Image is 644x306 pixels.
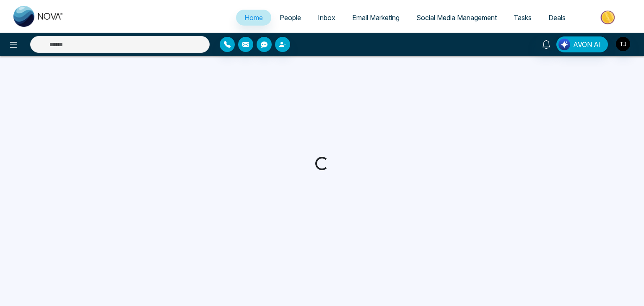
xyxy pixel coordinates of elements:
a: Email Marketing [344,10,408,26]
span: AVON AI [573,39,601,49]
span: People [280,13,301,22]
a: Tasks [505,10,540,26]
a: Social Media Management [408,10,505,26]
span: Deals [548,13,566,22]
img: Nova CRM Logo [13,6,64,27]
span: Email Marketing [352,13,400,22]
span: Tasks [514,13,532,22]
span: Inbox [318,13,335,22]
a: Home [236,10,271,26]
a: Inbox [309,10,344,26]
a: Deals [540,10,574,26]
img: User Avatar [616,37,630,51]
img: Lead Flow [558,39,570,50]
span: Social Media Management [416,13,497,22]
img: Market-place.gif [578,8,639,27]
a: People [271,10,309,26]
button: AVON AI [556,36,608,52]
span: Home [244,13,263,22]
